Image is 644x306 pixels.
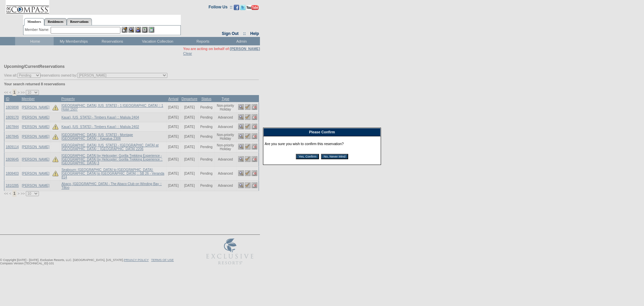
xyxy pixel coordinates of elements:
[222,31,238,36] a: Sign Out
[209,4,232,12] td: Follow Us ::
[321,154,348,159] input: No, Never Mind
[25,27,51,33] div: Member Name:
[240,7,246,11] a: Follow us on Twitter
[67,18,92,25] a: Reservations
[149,27,154,33] img: b_calculator.gif
[234,5,239,10] img: Become our fan on Facebook
[243,31,246,36] span: ::
[24,18,45,26] a: Members
[247,5,259,10] img: Subscribe to our YouTube Channel
[250,31,259,36] a: Help
[263,128,381,136] div: Please Confirm
[296,154,319,159] input: Yes, Confirm
[142,27,148,33] img: Reservations
[44,18,67,25] a: Residences
[135,27,141,33] img: Impersonate
[234,7,239,11] a: Become our fan on Facebook
[265,138,379,163] div: Are you sure you wish to confirm this reservation?
[122,27,127,33] img: b_edit.gif
[240,5,246,10] img: Follow us on Twitter
[247,7,259,11] a: Subscribe to our YouTube Channel
[128,27,134,33] img: View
